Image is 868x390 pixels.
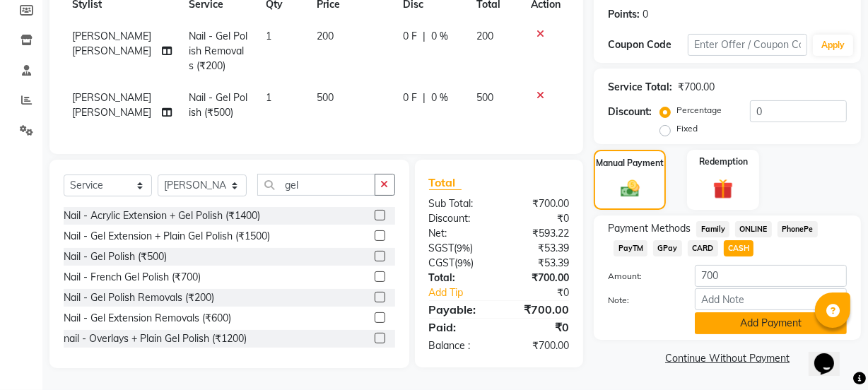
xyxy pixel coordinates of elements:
[257,174,375,196] input: Search or Scan
[735,221,772,237] span: ONLINE
[499,256,580,271] div: ₹53.39
[317,91,334,104] span: 500
[72,30,151,57] span: [PERSON_NAME] [PERSON_NAME]
[499,319,580,336] div: ₹0
[418,338,499,353] div: Balance :
[615,178,645,200] img: _cash.svg
[695,312,847,334] button: Add Payment
[653,240,682,256] span: GPay
[418,226,499,241] div: Net:
[64,331,247,346] div: nail - Overlays + Plain Gel Polish (₹1200)
[476,91,493,104] span: 500
[418,256,499,271] div: ( )
[418,271,499,285] div: Total:
[429,242,454,254] span: SGST
[643,7,648,22] div: 0
[597,351,858,366] a: Continue Without Payment
[72,91,151,119] span: [PERSON_NAME] [PERSON_NAME]
[64,290,214,305] div: Nail - Gel Polish Removals (₹200)
[418,319,499,336] div: Paid:
[423,90,426,105] span: |
[778,221,818,237] span: PhonePe
[418,241,499,256] div: ( )
[688,34,807,56] input: Enter Offer / Coupon Code
[457,242,471,254] span: 9%
[266,91,271,104] span: 1
[418,301,499,318] div: Payable:
[499,211,580,226] div: ₹0
[678,80,715,95] div: ₹700.00
[266,30,271,42] span: 1
[608,105,652,119] div: Discount:
[418,285,512,300] a: Add Tip
[695,288,847,310] input: Add Note
[813,35,853,56] button: Apply
[597,270,684,283] label: Amount:
[431,29,448,44] span: 0 %
[189,91,247,119] span: Nail - Gel Polish (₹500)
[695,265,847,287] input: Amount
[431,90,448,105] span: 0 %
[499,271,580,285] div: ₹700.00
[64,270,201,285] div: Nail - French Gel Polish (₹700)
[418,196,499,211] div: Sub Total:
[64,208,260,223] div: Nail - Acrylic Extension + Gel Polish (₹1400)
[699,155,748,168] label: Redemption
[64,311,231,326] div: Nail - Gel Extension Removals (₹600)
[608,221,691,236] span: Payment Methods
[423,29,426,44] span: |
[64,249,167,264] div: Nail - Gel Polish (₹500)
[64,229,270,244] div: Nail - Gel Extension + Plain Gel Polish (₹1500)
[189,30,247,72] span: Nail - Gel Polish Removals (₹200)
[688,240,718,256] span: CARD
[608,7,640,22] div: Points:
[499,301,580,318] div: ₹700.00
[809,333,854,376] iframe: chat widget
[707,177,739,201] img: _gift.svg
[403,90,417,105] span: 0 F
[429,256,455,269] span: CGST
[499,226,580,241] div: ₹593.22
[676,104,722,117] label: Percentage
[597,294,684,307] label: Note:
[724,240,754,256] span: CASH
[608,80,672,95] div: Service Total:
[512,285,580,300] div: ₹0
[499,196,580,211] div: ₹700.00
[403,29,417,44] span: 0 F
[429,175,462,190] span: Total
[458,257,471,268] span: 9%
[499,338,580,353] div: ₹700.00
[608,37,688,52] div: Coupon Code
[696,221,729,237] span: Family
[596,157,664,170] label: Manual Payment
[317,30,334,42] span: 200
[614,240,647,256] span: PayTM
[418,211,499,226] div: Discount:
[476,30,493,42] span: 200
[676,122,698,135] label: Fixed
[499,241,580,256] div: ₹53.39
